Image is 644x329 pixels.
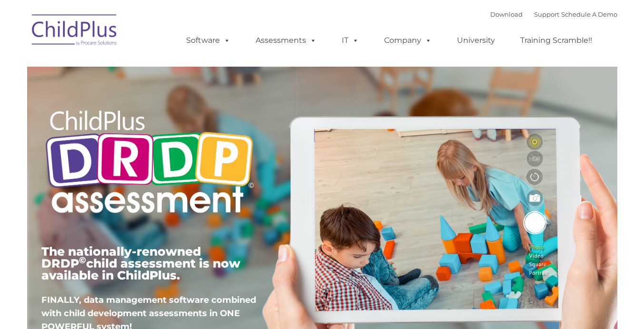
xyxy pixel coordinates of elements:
[41,98,258,229] img: Copyright - DRDP Logo Light
[41,244,240,282] span: The nationally-renowned DRDP child assessment is now available in ChildPlus.
[490,10,617,18] font: |
[561,10,617,18] a: Schedule A Demo
[534,10,559,18] a: Support
[177,31,240,50] a: Software
[375,31,441,50] a: Company
[246,31,326,50] a: Assessments
[511,31,602,50] a: Training Scramble!!
[27,8,122,55] img: ChildPlus by Procare Solutions
[447,31,505,50] a: University
[490,10,523,18] a: Download
[79,255,86,266] sup: ©
[332,31,368,50] a: IT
